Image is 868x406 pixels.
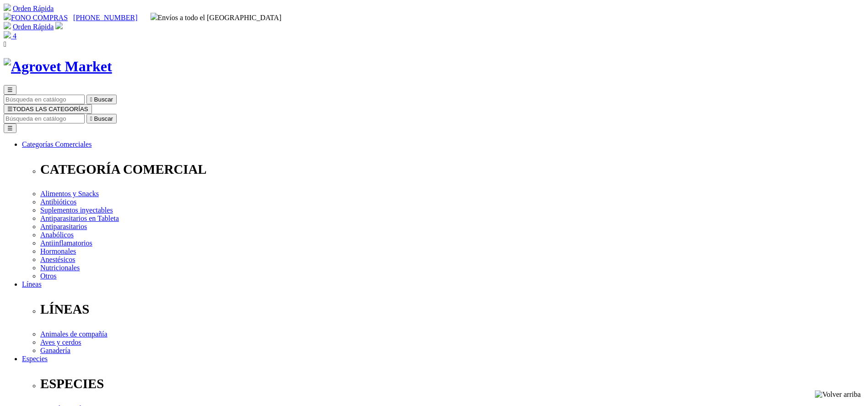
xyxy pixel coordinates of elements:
[94,96,113,103] span: Buscar
[40,206,113,214] a: Suplementos inyectables
[40,190,99,198] a: Alimentos y Snacks
[55,23,63,31] a: Acceda a su cuenta de cliente
[40,264,80,272] a: Nutricionales
[4,32,16,40] a: 4
[4,4,11,11] img: shopping-cart.svg
[13,23,54,31] a: Orden Rápida
[40,214,119,222] a: Antiparasitarios en Tableta
[40,376,864,391] p: ESPECIES
[151,13,158,20] img: delivery-truck.svg
[4,40,6,48] i: 
[151,14,282,21] span: Envíos a todo el [GEOGRAPHIC_DATA]
[22,140,92,148] a: Categorías Comerciales
[73,14,137,21] a: [PHONE_NUMBER]
[40,347,70,354] a: Ganadería
[22,280,42,288] a: Líneas
[13,5,54,12] a: Orden Rápida
[4,14,68,21] a: FONO COMPRAS
[4,31,11,38] img: shopping-bag.svg
[40,247,76,255] a: Hormonales
[86,95,117,104] button:  Buscar
[90,96,92,103] i: 
[40,162,864,177] p: CATEGORÍA COMERCIAL
[815,390,861,399] img: Volver arriba
[55,22,63,29] img: user.svg
[86,114,117,123] button:  Buscar
[94,115,113,122] span: Buscar
[13,32,16,40] span: 4
[4,85,16,95] button: ☰
[40,338,81,346] a: Aves y cerdos
[40,231,74,239] a: Anabólicos
[40,302,864,317] p: LÍNEAS
[40,223,87,230] a: Antiparasitarios
[40,272,57,280] a: Otros
[90,115,92,122] i: 
[4,123,16,133] button: ☰
[4,58,112,75] img: Agrovet Market
[4,13,11,20] img: phone.svg
[22,355,48,363] a: Especies
[4,104,92,114] button: ☰TODAS LAS CATEGORÍAS
[40,198,76,206] a: Antibióticos
[40,330,108,338] a: Animales de compañía
[7,86,13,93] span: ☰
[7,106,13,112] span: ☰
[4,95,85,104] input: Buscar
[40,256,75,263] a: Anestésicos
[4,114,85,123] input: Buscar
[40,239,92,247] a: Antiinflamatorios
[4,22,11,29] img: shopping-cart.svg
